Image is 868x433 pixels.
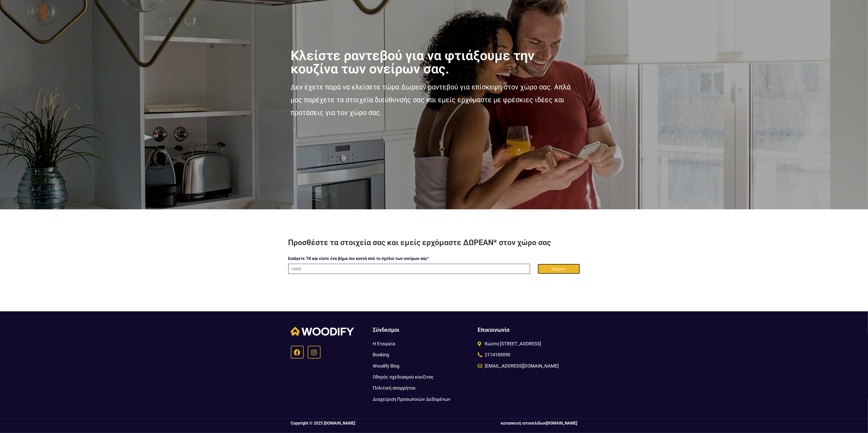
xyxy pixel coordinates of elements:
span: Οδηγός σχεδιασμού κουζίνας [373,373,434,381]
span: Woodify Blog [373,362,399,370]
span: Σύνδεσμοι [373,327,399,333]
span: Booking [373,350,389,359]
a: Οδηγός σχεδιασμού κουζίνας [373,373,473,381]
a: [EMAIL_ADDRESS][DOMAIN_NAME] [478,362,576,370]
span: 2114189090 [484,350,510,359]
span: [EMAIL_ADDRESS][DOMAIN_NAME] [484,362,559,370]
label: Εισάγετε ΤΚ και είστε ένα βήμα πιο κοντά από το σχέδιο των ονείρων σας [288,255,429,263]
button: Επόμενο [538,264,580,274]
span: Επικοινωνία [478,327,510,333]
a: Woodify Blog [373,362,473,370]
img: Woodify [291,327,354,336]
a: [DOMAIN_NAME] [546,421,577,426]
h2: Προσθέστε τα στοιχεία σας και εμείς ερχόμαστε ΔΩΡΕΑΝ* στον χώρο σας [288,237,580,247]
span: Κώστα [STREET_ADDRESS] [484,339,541,348]
a: Διαχείριση Προσωπικών Δεδομένων [373,395,473,403]
p: Copyright © 2025 [DOMAIN_NAME] [291,421,432,425]
a: 2114189090 [478,350,576,359]
h1: Κλείστε ραντεβού για να φτιάξουμε την κουζίνα των ονείρων σας. [291,49,577,76]
span: Διαχείριση Προσωπικών Δεδομένων [373,395,451,403]
a: Η Εταιρεία [373,339,473,348]
p: κατασκευή ιστοσελίδων [437,421,577,425]
span: Η Εταιρεία [373,339,395,348]
a: Booking [373,350,473,359]
a: Πολιτική απορρήτου [373,384,473,392]
span: Πολιτική απορρήτου [373,384,415,392]
a: Κώστα [STREET_ADDRESS] [478,339,576,348]
p: Δεν έχετε παρά να κλείσετε τώρα Δωρεάν ραντεβού για επίσκεψη στον χώρο σας. Απλά μας παρέχετε τα ... [291,81,577,119]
